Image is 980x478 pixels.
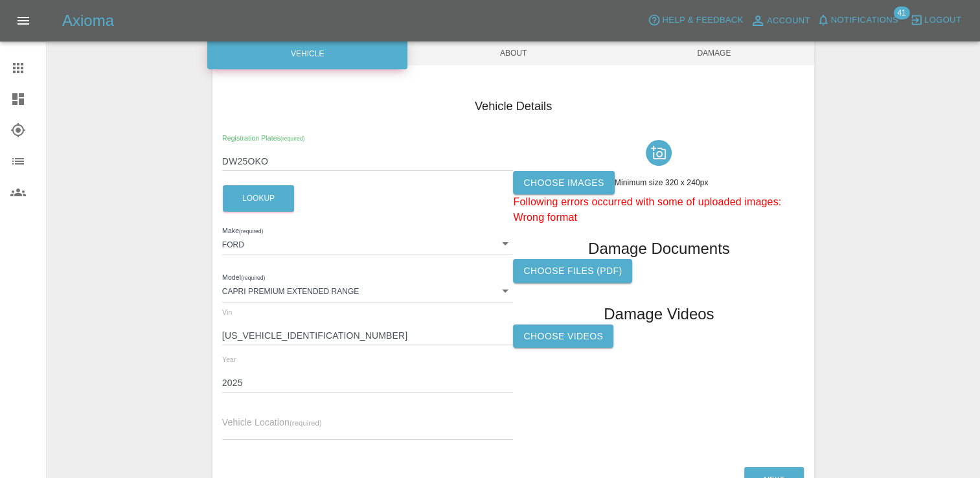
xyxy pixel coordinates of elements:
small: (required) [241,275,265,281]
span: Registration Plates [222,134,304,142]
h1: Damage Documents [588,238,730,259]
span: About [413,41,614,65]
small: (required) [290,419,322,427]
button: Lookup [223,185,294,212]
label: Choose images [513,171,614,195]
span: Notifications [831,13,898,28]
div: CAPRI PREMIUM EXTENDED RANGE [222,279,514,302]
label: Make [222,226,263,236]
button: Open drawer [8,5,39,36]
a: Account [747,10,814,31]
div: FORD [222,232,514,255]
p: Following errors occurred with some of uploaded images: Wrong format [513,194,804,225]
div: Vehicle [207,38,408,69]
button: Notifications [814,10,902,30]
span: Damage [613,41,814,65]
label: Choose files (pdf) [513,259,632,283]
span: Help & Feedback [662,13,743,28]
label: Choose Videos [513,324,613,348]
span: Vehicle Location [222,417,322,427]
span: 41 [893,6,909,19]
small: (required) [280,135,304,141]
small: (required) [239,228,263,234]
span: Vin [222,308,232,316]
h4: Vehicle Details [222,98,804,115]
h1: Damage Videos [604,304,714,324]
label: Model [222,273,265,283]
button: Help & Feedback [644,10,746,30]
span: Account [767,14,810,28]
span: Logout [924,13,961,28]
span: Year [222,356,236,363]
button: Logout [907,10,964,30]
span: Minimum size 320 x 240px [615,178,709,187]
h5: Axioma [62,10,114,31]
